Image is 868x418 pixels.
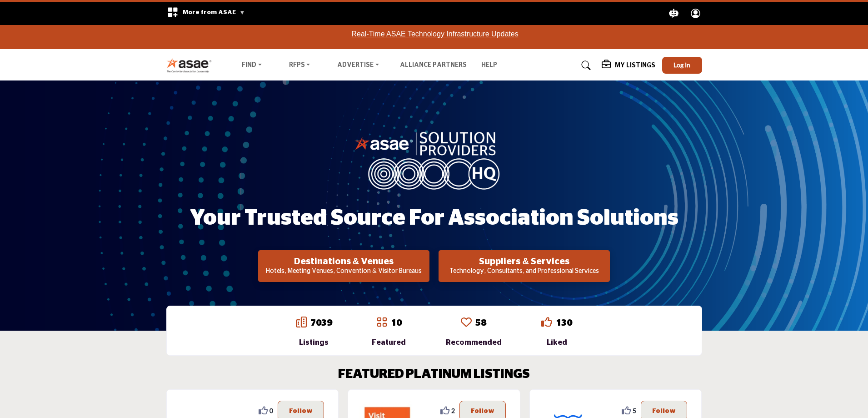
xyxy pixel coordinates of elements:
div: Listings [296,337,332,348]
button: Log In [662,57,702,74]
a: Alliance Partners [400,62,467,68]
span: More from ASAE [183,9,245,15]
i: Go to Liked [541,317,552,327]
button: Destinations & Venues Hotels, Meeting Venues, Convention & Visitor Bureaus [258,250,429,282]
p: Follow [471,406,494,416]
span: Log In [673,61,690,69]
p: Follow [652,406,676,416]
div: Liked [541,337,572,348]
img: Site Logo [166,58,217,73]
div: My Listings [602,60,655,71]
h2: Suppliers & Services [441,256,607,267]
h2: FEATURED PLATINUM LISTINGS [338,367,530,383]
a: Advertise [331,59,385,72]
a: Help [481,62,497,68]
a: 10 [391,318,402,327]
button: Suppliers & Services Technology, Consultants, and Professional Services [439,250,610,282]
a: 58 [475,318,486,327]
a: 7039 [310,318,332,327]
span: 5 [633,406,636,415]
img: image [354,130,514,190]
div: Featured [372,337,406,348]
h2: Destinations & Venues [261,256,427,267]
a: Search [573,58,597,73]
div: More from ASAE [161,2,251,25]
a: Find [235,59,268,72]
h5: My Listings [615,61,655,70]
a: 130 [556,318,572,327]
a: Go to Recommended [461,317,472,329]
span: 2 [451,406,455,415]
a: RFPs [283,59,317,72]
div: Recommended [446,337,502,348]
span: 0 [269,406,273,415]
h1: Your Trusted Source for Association Solutions [190,204,678,232]
a: Real-Time ASAE Technology Infrastructure Updates [351,30,518,38]
a: Go to Featured [376,317,387,329]
p: Technology, Consultants, and Professional Services [441,267,607,276]
p: Hotels, Meeting Venues, Convention & Visitor Bureaus [261,267,427,276]
p: Follow [289,406,313,416]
